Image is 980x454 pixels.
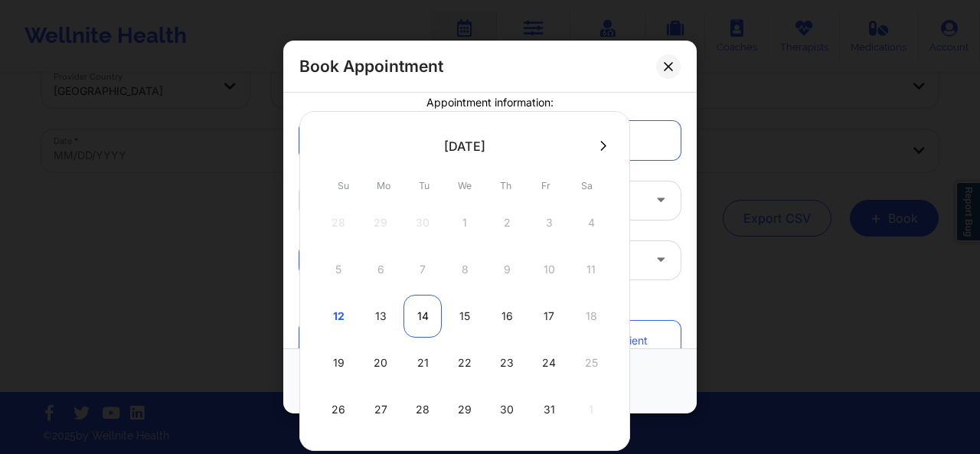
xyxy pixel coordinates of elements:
[299,56,443,77] h2: Book Appointment
[419,180,430,191] abbr: Tuesday
[361,388,400,431] div: Mon Oct 27 2025
[530,388,568,431] div: Fri Oct 31 2025
[338,180,349,191] abbr: Sunday
[488,341,526,384] div: Thu Oct 23 2025
[446,295,484,338] div: Wed Oct 15 2025
[530,341,568,384] div: Fri Oct 24 2025
[403,388,442,431] div: Tue Oct 28 2025
[458,180,472,191] abbr: Wednesday
[403,295,442,338] div: Tue Oct 14 2025
[319,341,358,384] div: Sun Oct 19 2025
[377,180,390,191] abbr: Monday
[541,180,550,191] abbr: Friday
[530,295,568,338] div: Fri Oct 17 2025
[446,341,484,384] div: Wed Oct 22 2025
[361,341,400,384] div: Mon Oct 20 2025
[500,180,511,191] abbr: Thursday
[444,139,485,154] div: [DATE]
[361,295,400,338] div: Mon Oct 13 2025
[446,388,484,431] div: Wed Oct 29 2025
[319,295,358,338] div: Sun Oct 12 2025
[488,295,526,338] div: Thu Oct 16 2025
[289,295,691,310] div: Patient information:
[581,180,593,191] abbr: Saturday
[488,388,526,431] div: Thu Oct 30 2025
[319,388,358,431] div: Sun Oct 26 2025
[403,341,442,384] div: Tue Oct 21 2025
[289,95,691,110] div: Appointment information:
